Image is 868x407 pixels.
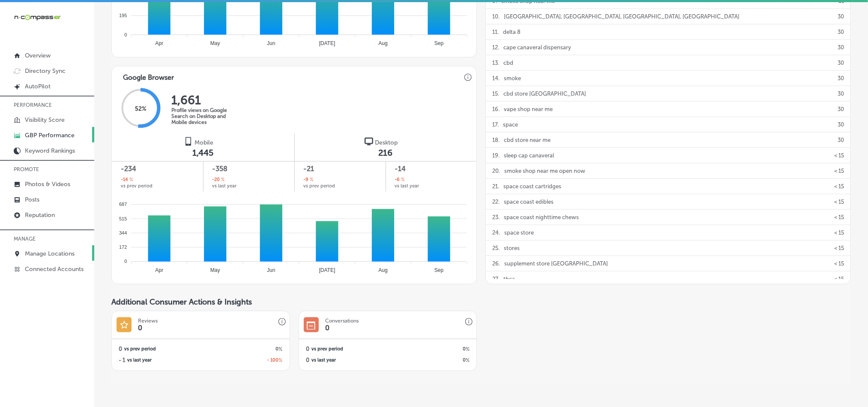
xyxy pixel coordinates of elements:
[504,133,551,148] p: cbd store near me
[25,147,75,154] p: Keyword Rankings
[492,256,500,271] p: 26 .
[311,358,336,362] span: vs last year
[492,86,499,101] p: 15 .
[492,117,499,132] p: 17 .
[195,139,213,146] span: Mobile
[838,40,844,55] p: 30
[128,176,133,184] span: %
[25,67,66,75] p: Directory Sync
[504,163,585,178] p: smoke shop near me open now
[138,318,158,324] h3: Reviews
[492,271,499,286] p: 27 .
[504,210,579,225] p: space coast nighttime chews
[319,267,335,273] tspan: [DATE]
[119,230,127,235] tspan: 344
[306,357,309,363] h2: 0
[838,24,844,39] p: 30
[504,225,534,240] p: space store
[171,93,240,107] h2: 1,661
[434,267,444,273] tspan: Sep
[838,117,844,132] p: 30
[492,102,500,117] p: 16 .
[375,139,398,146] span: Desktop
[834,256,844,271] p: < 15
[503,179,561,194] p: space coast cartridges
[124,32,127,37] tspan: 0
[267,40,275,46] tspan: Jun
[119,202,127,207] tspan: 687
[395,164,467,174] span: -14
[25,83,51,90] p: AutoPilot
[834,194,844,209] p: < 15
[25,250,75,257] p: Manage Locations
[210,267,220,273] tspan: May
[303,184,335,188] span: vs prev period
[838,102,844,117] p: 30
[504,71,521,86] p: smoke
[278,346,282,352] span: %
[319,40,335,46] tspan: [DATE]
[365,137,373,146] img: logo
[492,9,500,24] p: 10 .
[121,184,153,188] span: vs prev period
[492,24,499,39] p: 11 .
[504,9,739,24] p: [GEOGRAPHIC_DATA], [GEOGRAPHIC_DATA], [GEOGRAPHIC_DATA], [GEOGRAPHIC_DATA]
[220,176,224,184] span: %
[25,211,55,219] p: Reputation
[135,106,147,113] span: 52 %
[466,357,470,363] span: %
[25,52,51,59] p: Overview
[834,210,844,225] p: < 15
[25,132,75,139] p: GBP Performance
[504,194,554,209] p: space coast edibles
[838,86,844,101] p: 30
[325,324,329,332] h1: 0
[834,225,844,240] p: < 15
[155,267,163,273] tspan: Apr
[378,40,387,46] tspan: Aug
[492,148,500,163] p: 19 .
[492,163,500,178] p: 20 .
[834,148,844,163] p: < 15
[121,164,194,174] span: -234
[111,297,252,307] span: Additional Consumer Actions & Insights
[492,194,500,209] p: 22 .
[504,256,608,271] p: supplement store [GEOGRAPHIC_DATA]
[503,40,571,55] p: cape canaveral dispensary
[492,55,499,70] p: 13 .
[503,24,521,39] p: delta 8
[184,137,193,146] img: logo
[210,40,220,46] tspan: May
[25,265,84,273] p: Connected Accounts
[278,357,282,363] span: %
[212,176,224,184] h2: -20
[14,13,61,21] img: 660ab0bf-5cc7-4cb8-ba1c-48b5ae0f18e60NCTV_CLogo_TV_Black_-500x88.png
[388,346,470,352] h2: 0
[838,71,844,86] p: 30
[124,259,127,264] tspan: 0
[116,66,181,84] h3: Google Browser
[834,179,844,194] p: < 15
[388,357,470,363] h2: 0
[138,324,142,332] h1: 0
[171,107,240,125] p: Profile views on Google Search on Desktop and Mobile devices
[838,9,844,24] p: 30
[834,163,844,178] p: < 15
[119,244,127,250] tspan: 172
[503,117,518,132] p: space
[25,116,65,124] p: Visibility Score
[192,148,213,158] span: 1,445
[492,225,500,240] p: 24 .
[492,210,500,225] p: 23 .
[267,267,275,273] tspan: Jun
[838,55,844,70] p: 30
[25,181,70,188] p: Photos & Videos
[212,164,285,174] span: -358
[834,271,844,286] p: < 15
[378,267,387,273] tspan: Aug
[492,71,500,86] p: 14 .
[201,346,282,352] h2: 0
[119,357,125,363] h2: - 1
[395,176,404,184] h2: -6
[503,55,513,70] p: cbd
